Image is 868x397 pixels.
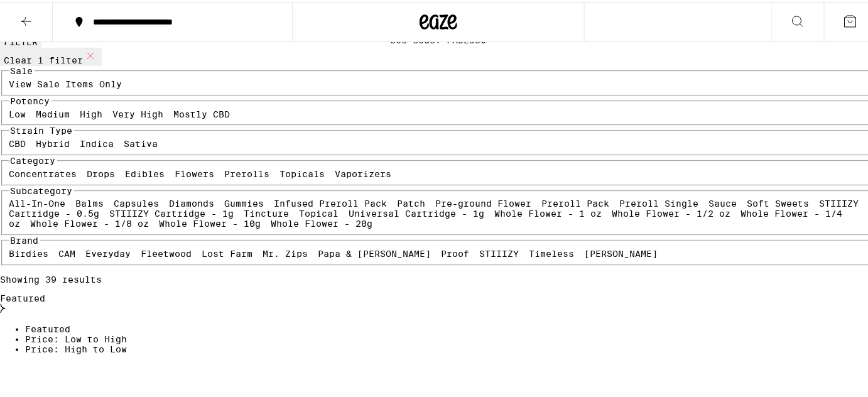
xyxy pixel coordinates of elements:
label: Lost Farm [202,247,253,257]
label: Preroll Single [620,197,699,207]
label: Whole Flower - 1/2 oz [612,207,731,217]
legend: Potency [9,94,52,104]
label: Sativa [124,137,158,147]
label: Capsules [114,197,160,207]
label: Whole Flower - 1 oz [495,207,602,217]
label: Gummies [225,197,264,207]
span: Price: High to Low [25,342,127,352]
label: Medium [36,107,70,117]
label: Proof [442,247,470,257]
label: Pre-ground Flower [436,197,532,207]
label: Universal Cartridge - 1g [349,207,485,217]
label: Topical [300,207,339,217]
label: CAM [59,247,76,257]
label: Infused Preroll Pack [274,197,388,207]
span: Featured [25,322,70,332]
legend: Strain Type [9,124,74,134]
label: Hybrid [36,137,70,147]
label: Topicals [280,167,325,177]
label: Diamonds [170,197,215,207]
label: Vaporizers [335,167,392,177]
label: Tincture [244,207,290,217]
label: Flowers [175,167,215,177]
legend: Category [9,154,57,164]
label: Sauce [709,197,737,207]
label: Mostly CBD [174,107,231,117]
span: Price: Low to High [25,332,127,342]
label: Soft Sweets [747,197,810,207]
label: High [80,107,103,117]
legend: Sale [9,64,35,74]
label: Balms [76,197,104,207]
label: STIIIZY [480,247,519,257]
label: Whole Flower - 1/8 oz [31,217,149,227]
label: STIIIZY Cartridge - 1g [110,207,234,217]
label: Preroll Pack [542,197,610,207]
label: Everyday [86,247,131,257]
label: Patch [398,197,426,207]
label: Papa & [PERSON_NAME] [318,247,431,257]
legend: Brand [9,234,40,244]
label: Concentrates [9,167,77,177]
label: STIIIZY Cartridge - 0.5g [9,197,859,217]
legend: Subcategory [9,184,74,194]
label: Drops [87,167,116,177]
label: Whole Flower - 10g [160,217,261,227]
label: Whole Flower - 20g [271,217,373,227]
label: Low [9,107,26,117]
label: Timeless [529,247,575,257]
label: CBD [9,137,26,147]
label: View Sale Items Only [9,77,122,87]
label: Very High [113,107,164,117]
label: Edibles [126,167,165,177]
label: Birdies [9,247,49,257]
label: Indica [80,137,114,147]
label: [PERSON_NAME] [585,247,658,257]
label: All-In-One [9,197,66,207]
label: Mr. Zips [263,247,308,257]
label: Whole Flower - 1/4 oz [9,207,843,227]
label: Prerolls [225,167,270,177]
label: Fleetwood [141,247,192,257]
